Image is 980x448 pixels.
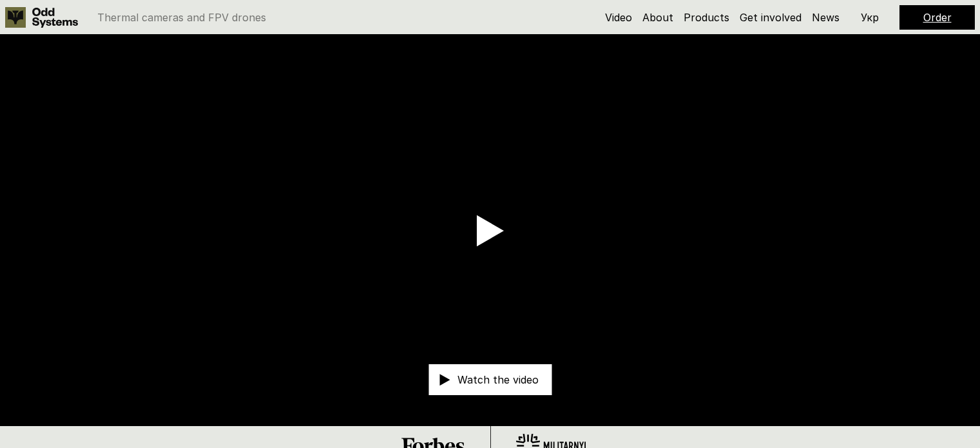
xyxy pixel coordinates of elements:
[740,11,802,24] a: Get involved
[923,11,952,24] a: Order
[97,12,266,23] p: Thermal cameras and FPV drones
[457,375,539,385] p: Watch the video
[684,11,729,24] a: Products
[861,12,879,23] p: Укр
[812,11,840,24] a: News
[605,11,632,24] a: Video
[642,11,673,24] a: About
